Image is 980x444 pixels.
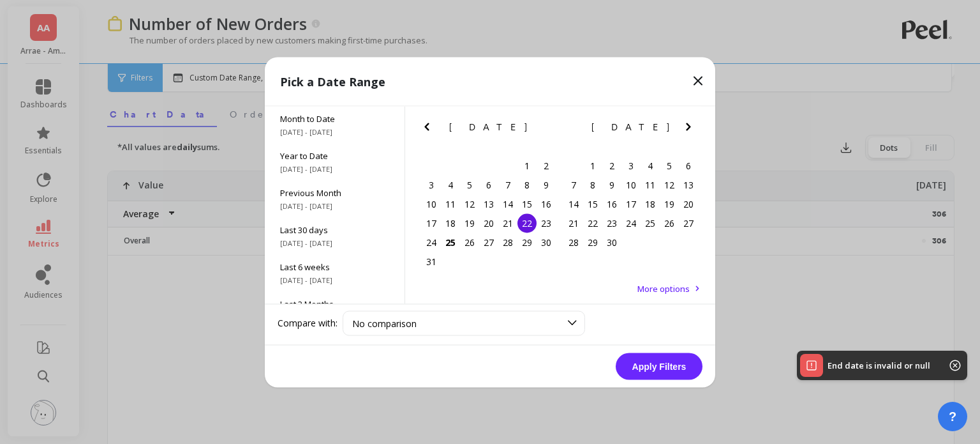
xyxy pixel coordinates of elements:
[564,233,583,252] div: Choose Sunday, September 28th, 2025
[422,175,441,194] div: Choose Sunday, August 3rd, 2025
[602,156,621,175] div: Choose Tuesday, September 2nd, 2025
[441,175,460,194] div: Choose Monday, August 4th, 2025
[949,408,956,425] span: ?
[280,149,389,161] span: Year to Date
[583,156,602,175] div: Choose Monday, September 1st, 2025
[352,317,417,329] span: No comparison
[422,156,556,271] div: month 2025-08
[616,353,702,379] button: Apply Filters
[449,121,529,132] span: [DATE]
[460,175,479,194] div: Choose Tuesday, August 5th, 2025
[583,194,602,213] div: Choose Monday, September 15th, 2025
[479,175,498,194] div: Choose Wednesday, August 6th, 2025
[537,213,556,233] div: Choose Saturday, August 23rd, 2025
[280,201,389,211] span: [DATE] - [DATE]
[441,194,460,213] div: Choose Monday, August 11th, 2025
[422,233,441,252] div: Choose Sunday, August 24th, 2025
[479,213,498,233] div: Choose Wednesday, August 20th, 2025
[517,156,537,175] div: Choose Friday, August 1st, 2025
[498,194,517,213] div: Choose Thursday, August 14th, 2025
[641,213,660,233] div: Choose Thursday, September 25th, 2025
[280,164,389,174] span: [DATE] - [DATE]
[479,233,498,252] div: Choose Wednesday, August 27th, 2025
[517,194,537,213] div: Choose Friday, August 15th, 2025
[641,194,660,213] div: Choose Thursday, September 18th, 2025
[938,402,967,431] button: ?
[828,360,930,371] p: End date is invalid or null
[422,252,441,271] div: Choose Sunday, August 31st, 2025
[679,156,698,175] div: Choose Saturday, September 6th, 2025
[537,175,556,194] div: Choose Saturday, August 9th, 2025
[621,213,641,233] div: Choose Wednesday, September 24th, 2025
[517,175,537,194] div: Choose Friday, August 8th, 2025
[479,194,498,213] div: Choose Wednesday, August 13th, 2025
[621,175,641,194] div: Choose Wednesday, September 10th, 2025
[679,194,698,213] div: Choose Saturday, September 20th, 2025
[564,213,583,233] div: Choose Sunday, September 21st, 2025
[498,213,517,233] div: Choose Thursday, August 21st, 2025
[641,175,660,194] div: Choose Thursday, September 11th, 2025
[422,213,441,233] div: Choose Sunday, August 17th, 2025
[280,275,389,285] span: [DATE] - [DATE]
[460,194,479,213] div: Choose Tuesday, August 12th, 2025
[460,213,479,233] div: Choose Tuesday, August 19th, 2025
[460,233,479,252] div: Choose Tuesday, August 26th, 2025
[564,175,583,194] div: Choose Sunday, September 7th, 2025
[537,156,556,175] div: Choose Saturday, August 2nd, 2025
[591,121,671,132] span: [DATE]
[679,175,698,194] div: Choose Saturday, September 13th, 2025
[537,233,556,252] div: Choose Saturday, August 30th, 2025
[280,224,389,235] span: Last 30 days
[641,156,660,175] div: Choose Thursday, September 4th, 2025
[280,126,389,137] span: [DATE] - [DATE]
[660,213,679,233] div: Choose Friday, September 26th, 2025
[441,233,460,252] div: Choose Monday, August 25th, 2025
[280,261,389,272] span: Last 6 weeks
[660,194,679,213] div: Choose Friday, September 19th, 2025
[679,213,698,233] div: Choose Saturday, September 27th, 2025
[660,156,679,175] div: Choose Friday, September 5th, 2025
[441,213,460,233] div: Choose Monday, August 18th, 2025
[621,194,641,213] div: Choose Wednesday, September 17th, 2025
[564,194,583,213] div: Choose Sunday, September 14th, 2025
[498,233,517,252] div: Choose Thursday, August 28th, 2025
[517,233,537,252] div: Choose Friday, August 29th, 2025
[602,175,621,194] div: Choose Tuesday, September 9th, 2025
[602,233,621,252] div: Choose Tuesday, September 30th, 2025
[537,194,556,213] div: Choose Saturday, August 16th, 2025
[419,119,440,139] button: Previous Month
[583,175,602,194] div: Choose Monday, September 8th, 2025
[280,187,389,198] span: Previous Month
[681,119,701,139] button: Next Month
[602,194,621,213] div: Choose Tuesday, September 16th, 2025
[498,175,517,194] div: Choose Thursday, August 7th, 2025
[583,233,602,252] div: Choose Monday, September 29th, 2025
[280,238,389,248] span: [DATE] - [DATE]
[422,194,441,213] div: Choose Sunday, August 10th, 2025
[561,119,582,139] button: Previous Month
[660,175,679,194] div: Choose Friday, September 12th, 2025
[517,213,537,233] div: Choose Friday, August 22nd, 2025
[280,112,389,124] span: Month to Date
[278,317,338,330] label: Compare with:
[564,156,698,252] div: month 2025-09
[621,156,641,175] div: Choose Wednesday, September 3rd, 2025
[602,213,621,233] div: Choose Tuesday, September 23rd, 2025
[583,213,602,233] div: Choose Monday, September 22nd, 2025
[280,298,389,309] span: Last 3 Months
[538,119,559,139] button: Next Month
[280,72,385,90] p: Pick a Date Range
[637,282,690,294] span: More options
